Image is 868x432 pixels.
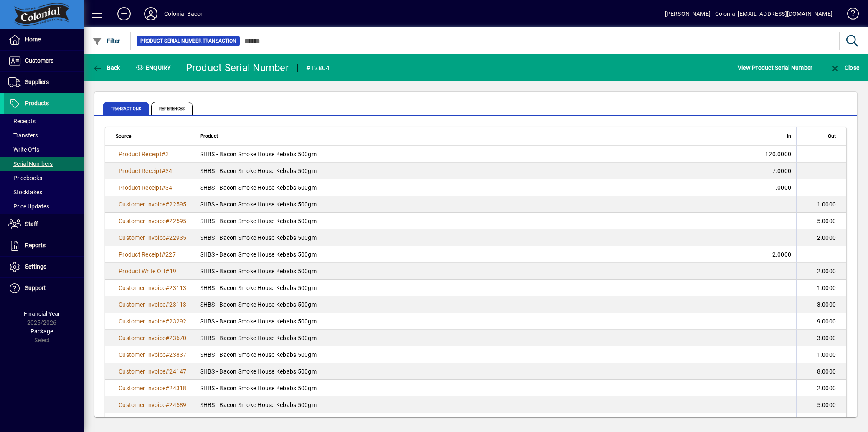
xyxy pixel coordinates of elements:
td: 5.0000 [796,396,846,413]
span: 23670 [169,335,186,341]
span: Product Write Off [119,268,165,274]
a: Customer Invoice#23837 [116,350,190,359]
a: Customer Invoice#22595 [116,216,190,226]
span: 23292 [169,318,186,325]
span: Financial Year [24,310,60,317]
td: 3.0000 [796,330,846,346]
span: Customer Invoice [119,335,165,341]
span: SHBS - Bacon Smoke House Kebabs 500gm [200,201,317,208]
a: Customers [4,51,84,71]
span: Product Receipt [119,184,162,191]
td: 1.0000 [796,280,846,296]
div: Colonial Bacon [164,7,204,20]
a: Suppliers [4,72,84,93]
span: # [162,168,165,174]
app-page-header-button: Back [84,60,129,75]
span: Product Receipt [119,251,162,258]
a: Serial Numbers [4,157,84,171]
span: 23113 [169,285,186,291]
span: Filter [92,38,120,44]
span: # [162,151,165,158]
a: Knowledge Base [841,2,858,29]
span: 22935 [169,234,186,241]
td: 2.0000 [796,263,846,280]
td: 7.0000 [746,163,796,179]
span: 227 [165,251,176,258]
span: Stocktakes [8,189,42,196]
a: Product Write Off#19 [116,267,179,276]
a: Pricebooks [4,171,84,185]
span: Out [828,132,836,141]
span: SHBS - Bacon Smoke House Kebabs 500gm [200,351,317,358]
span: # [165,201,169,208]
span: # [165,351,169,358]
span: Reports [25,242,46,249]
span: Close [830,64,859,71]
span: SHBS - Bacon Smoke House Kebabs 500gm [200,268,317,274]
span: SHBS - Bacon Smoke House Kebabs 500gm [200,218,317,224]
span: 24318 [169,385,186,391]
a: Customer Invoice#24147 [116,367,190,376]
a: Product Receipt#34 [116,166,175,175]
span: Products [25,100,49,107]
span: Customer Invoice [119,385,165,391]
span: # [165,318,169,325]
td: 2.0000 [796,229,846,246]
td: 5.0000 [796,213,846,229]
span: # [165,268,169,274]
span: 23837 [169,351,186,358]
button: Filter [90,33,122,48]
span: Customer Invoice [119,234,165,241]
a: Transfers [4,128,84,142]
span: Product Receipt [119,151,162,158]
span: Transactions [103,102,149,115]
span: Customer Invoice [119,285,165,291]
span: Product [200,132,218,141]
span: Receipts [8,118,36,125]
a: Customer Invoice#23113 [116,300,190,309]
span: # [165,385,169,391]
span: Customers [25,57,53,64]
span: SHBS - Bacon Smoke House Kebabs 500gm [200,301,317,308]
span: 3 [165,151,169,158]
a: Product Receipt#3 [116,150,172,159]
span: In [787,132,791,141]
span: Write Offs [8,146,39,153]
span: SHBS - Bacon Smoke House Kebabs 500gm [200,385,317,391]
span: # [165,218,169,224]
a: Customer Invoice#23670 [116,333,190,343]
span: 23113 [169,301,186,308]
div: #12804 [306,61,330,75]
td: 2.0000 [796,380,846,396]
a: Customer Invoice#24318 [116,384,190,393]
span: SHBS - Bacon Smoke House Kebabs 500gm [200,151,317,158]
a: Customer Invoice#22595 [116,200,190,209]
span: 22595 [169,201,186,208]
a: Price Updates [4,199,84,213]
td: 1.0000 [796,346,846,363]
span: Support [25,285,46,291]
a: Receipts [4,114,84,128]
span: SHBS - Bacon Smoke House Kebabs 500gm [200,368,317,375]
a: Stocktakes [4,185,84,199]
span: 24589 [169,402,186,408]
span: 34 [165,168,173,174]
span: Customer Invoice [119,318,165,325]
span: View Product Serial Number [738,61,813,74]
span: # [165,285,169,291]
span: Customer Invoice [119,368,165,375]
span: Customer Invoice [119,402,165,408]
span: # [165,301,169,308]
span: # [162,251,165,258]
a: Staff [4,214,84,235]
a: Customer Invoice#23292 [116,317,190,326]
span: SHBS - Bacon Smoke House Kebabs 500gm [200,335,317,341]
td: 8.0000 [796,363,846,380]
td: 1.0000 [796,196,846,213]
span: # [165,335,169,341]
a: Write Offs [4,142,84,157]
div: Product Serial Number [186,61,289,74]
span: SHBS - Bacon Smoke House Kebabs 500gm [200,318,317,325]
span: SHBS - Bacon Smoke House Kebabs 500gm [200,285,317,291]
span: # [165,368,169,375]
